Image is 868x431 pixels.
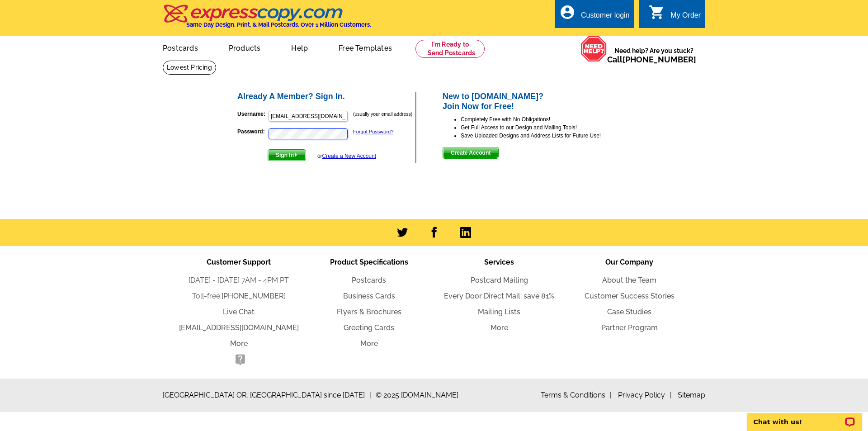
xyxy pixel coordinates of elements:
[581,11,630,24] div: Customer login
[207,258,271,266] span: Customer Support
[541,391,612,399] a: Terms & Conditions
[585,292,675,300] a: Customer Success Stories
[174,291,304,302] li: Toll-free:
[607,308,651,316] a: Case Studies
[649,10,701,21] a: shopping_cart My Order
[559,10,630,21] a: account_circle Customer login
[607,46,701,64] span: Need help? Are you stuck?
[268,149,306,161] button: Sign In
[376,390,458,401] span: © 2025 [DOMAIN_NAME]
[223,308,255,316] a: Live Chat
[353,129,393,134] a: Forgot Password?
[163,390,371,401] span: [GEOGRAPHIC_DATA] OR, [GEOGRAPHIC_DATA] since [DATE]
[360,339,378,348] a: More
[461,132,632,140] li: Save Uploaded Designs and Address Lists for Future Use!
[741,403,868,431] iframe: LiveChat chat widget
[163,11,371,28] a: Same Day Design, Print, & Mail Postcards. Over 1 Million Customers.
[214,37,275,58] a: Products
[678,391,705,399] a: Sitemap
[484,258,514,266] span: Services
[277,37,322,58] a: Help
[237,92,415,102] h2: Already A Member? Sign In.
[444,292,554,300] a: Every Door Direct Mail: save 81%
[461,115,632,123] li: Completely Free with No Obligations!
[601,323,658,332] a: Partner Program
[174,275,304,286] li: [DATE] - [DATE] 7AM - 4PM PT
[605,258,653,266] span: Our Company
[478,308,520,316] a: Mailing Lists
[230,339,248,348] a: More
[237,110,268,118] label: Username:
[322,153,376,159] a: Create a New Account
[222,292,286,300] a: [PHONE_NUMBER]
[268,150,306,161] span: Sign In
[179,323,299,332] a: [EMAIL_ADDRESS][DOMAIN_NAME]
[559,4,576,20] i: account_circle
[352,276,386,284] a: Postcards
[607,55,696,64] span: Call
[649,4,665,20] i: shopping_cart
[443,147,498,158] span: Create Account
[324,37,406,58] a: Free Templates
[623,55,696,64] a: [PHONE_NUMBER]
[294,153,298,157] img: button-next-arrow-white.png
[343,292,395,300] a: Business Cards
[330,258,408,266] span: Product Specifications
[471,276,528,284] a: Postcard Mailing
[443,147,499,159] button: Create Account
[237,128,268,136] label: Password:
[317,152,376,160] div: or
[461,123,632,132] li: Get Full Access to our Design and Mailing Tools!
[602,276,656,284] a: About the Team
[344,323,394,332] a: Greeting Cards
[491,323,508,332] a: More
[353,111,412,117] small: (usually your email address)
[337,308,401,316] a: Flyers & Brochures
[580,36,607,62] img: help
[148,37,212,58] a: Postcards
[670,11,701,24] div: My Order
[443,92,632,111] h2: New to [DOMAIN_NAME]? Join Now for Free!
[186,21,371,28] h4: Same Day Design, Print, & Mail Postcards. Over 1 Million Customers.
[618,391,671,399] a: Privacy Policy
